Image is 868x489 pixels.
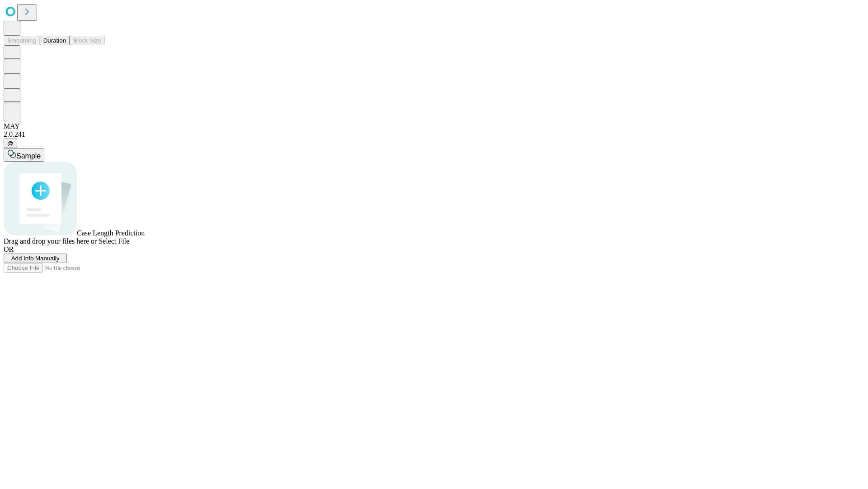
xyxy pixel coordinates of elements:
[4,122,864,130] div: MAY
[16,152,41,160] span: Sample
[4,36,40,45] button: Smoothing
[4,254,67,263] button: Add Info Manually
[77,229,145,237] span: Case Length Prediction
[7,140,14,147] span: @
[70,36,105,45] button: Block Size
[99,237,129,245] span: Select File
[4,130,864,139] div: 2.0.241
[11,255,60,262] span: Add Info Manually
[4,237,97,245] span: Drag and drop your files here or
[40,36,70,45] button: Duration
[4,139,17,148] button: @
[4,245,14,253] span: OR
[4,148,44,162] button: Sample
